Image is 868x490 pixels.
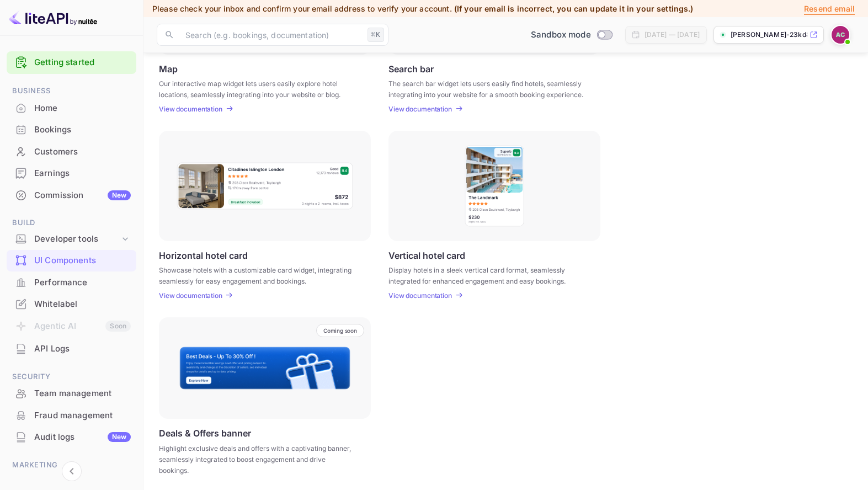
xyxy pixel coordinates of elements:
[152,4,452,13] span: Please check your inbox and confirm your email address to verify your account.
[34,343,131,355] div: API Logs
[159,78,357,98] p: Our interactive map widget lets users easily explore hotel locations, seamlessly integrating into...
[108,432,131,442] div: New
[388,78,587,98] p: The search bar widget lets users easily find hotels, seamlessly integrating into your website for...
[34,233,120,246] div: Developer tools
[7,294,136,315] div: Whitelabel
[7,119,136,141] div: Bookings
[159,291,226,300] a: View documentation
[34,146,131,158] div: Customers
[388,265,587,285] p: Display hotels in a sleek vertical card format, seamlessly integrated for enhanced engagement and...
[7,250,136,271] div: UI Components
[34,167,131,180] div: Earnings
[34,476,131,488] div: Promo codes
[7,371,136,383] span: Security
[531,29,591,41] span: Sandbox mode
[388,105,455,113] a: View documentation
[7,163,136,183] a: Earnings
[34,387,131,400] div: Team management
[34,298,131,311] div: Whitelabel
[7,98,136,118] a: Home
[62,461,82,481] button: Collapse navigation
[159,105,226,113] a: View documentation
[34,254,131,267] div: UI Components
[9,9,97,26] img: LiteAPI logo
[7,185,136,206] div: CommissionNew
[388,291,452,300] p: View documentation
[34,409,131,422] div: Fraud management
[7,51,136,74] div: Getting started
[176,162,354,210] img: Horizontal hotel card Frame
[7,459,136,471] span: Marketing
[7,405,136,427] div: Fraud management
[34,102,131,115] div: Home
[108,190,131,200] div: New
[7,250,136,270] a: UI Components
[159,291,222,300] p: View documentation
[7,383,136,404] div: Team management
[7,294,136,314] a: Whitelabel
[179,346,351,390] img: Banner Frame
[34,56,131,69] a: Getting started
[159,428,251,439] p: Deals & Offers banner
[7,383,136,403] a: Team management
[388,63,434,74] p: Search bar
[34,124,131,136] div: Bookings
[526,29,616,41] div: Switch to Production mode
[7,427,136,447] a: Audit logsNew
[388,105,452,113] p: View documentation
[7,272,136,292] a: Performance
[7,163,136,184] div: Earnings
[804,3,855,15] p: Resend email
[34,431,131,444] div: Audit logs
[7,119,136,140] a: Bookings
[7,405,136,425] a: Fraud management
[731,30,807,40] p: [PERSON_NAME]-23kd8....
[159,63,178,74] p: Map
[7,141,136,163] div: Customers
[7,272,136,294] div: Performance
[388,291,455,300] a: View documentation
[7,230,136,249] div: Developer tools
[7,85,136,97] span: Business
[7,185,136,205] a: CommissionNew
[7,141,136,162] a: Customers
[34,276,131,289] div: Performance
[832,26,849,44] img: Andrew Corcoran
[7,427,136,448] div: Audit logsNew
[159,250,248,260] p: Horizontal hotel card
[179,24,363,46] input: Search (e.g. bookings, documentation)
[323,327,357,334] p: Coming soon
[368,28,384,42] div: ⌘K
[159,105,222,113] p: View documentation
[388,250,465,260] p: Vertical hotel card
[7,338,136,359] a: API Logs
[34,189,131,202] div: Commission
[645,30,700,40] div: [DATE] — [DATE]
[454,4,694,13] span: (If your email is incorrect, you can update it in your settings.)
[159,265,357,285] p: Showcase hotels with a customizable card widget, integrating seamlessly for easy engagement and b...
[7,338,136,360] div: API Logs
[464,145,525,227] img: Vertical hotel card Frame
[7,98,136,119] div: Home
[7,217,136,229] span: Build
[159,443,357,476] p: Highlight exclusive deals and offers with a captivating banner, seamlessly integrated to boost en...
